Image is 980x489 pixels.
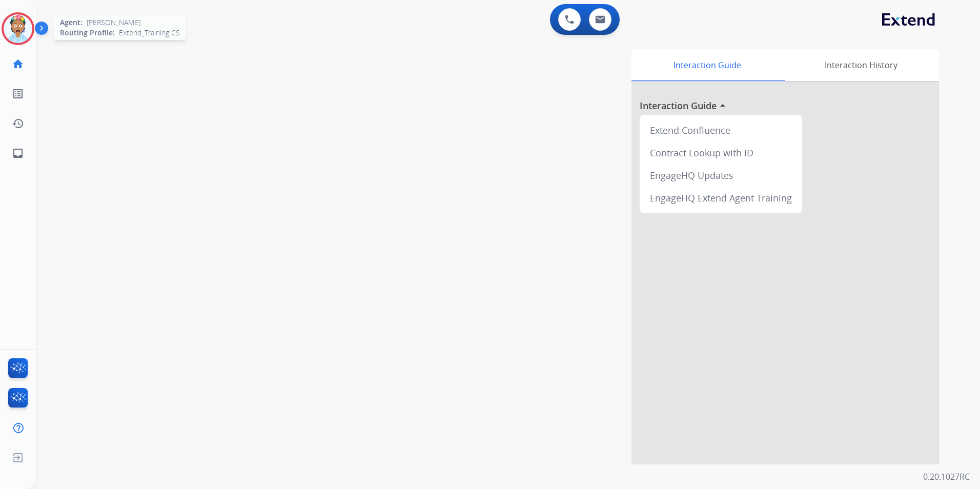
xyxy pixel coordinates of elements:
[4,14,32,43] img: avatar
[12,147,24,159] mat-icon: inbox
[12,58,24,70] mat-icon: home
[60,17,83,28] span: Agent:
[923,471,970,483] p: 0.20.1027RC
[631,49,783,81] div: Interaction Guide
[644,164,798,187] div: EngageHQ Updates
[12,117,24,130] mat-icon: history
[644,187,798,209] div: EngageHQ Extend Agent Training
[783,49,939,81] div: Interaction History
[87,17,140,28] span: [PERSON_NAME]
[12,88,24,100] mat-icon: list_alt
[644,141,798,164] div: Contract Lookup with ID
[119,28,180,38] span: Extend_Training CS
[644,119,798,141] div: Extend Confluence
[60,28,115,38] span: Routing Profile:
